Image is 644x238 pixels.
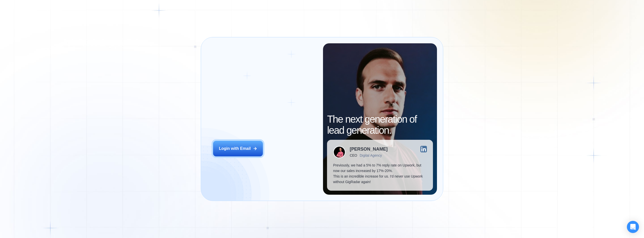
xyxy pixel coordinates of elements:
div: [PERSON_NAME] [350,147,388,151]
div: Open Intercom Messenger [627,221,639,233]
div: CEO [350,153,357,157]
div: Login with Email [219,146,251,151]
div: Digital Agency [360,153,382,157]
button: Login with Email [213,141,263,156]
p: Previously, we had a 5% to 7% reply rate on Upwork, but now our sales increased by 17%-20%. This ... [333,162,427,185]
h2: The next generation of lead generation. [327,114,433,136]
